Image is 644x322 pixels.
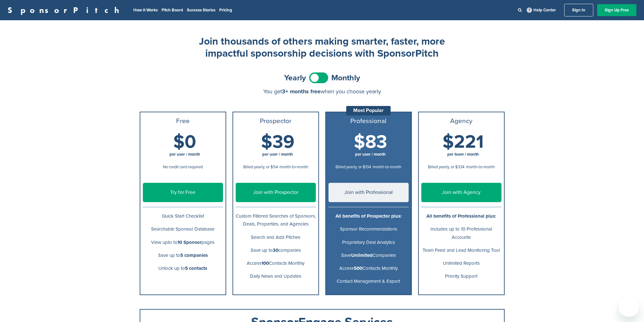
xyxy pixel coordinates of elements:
[261,131,294,153] span: $39
[447,152,479,157] span: per team / month
[236,272,316,280] p: Daily News and Updates
[355,152,386,157] span: per user / month
[373,164,401,170] span: month-to-month
[8,6,123,14] a: SponsorPitch
[328,238,409,246] p: Proprietary Deal Analytics
[262,152,293,157] span: per user / month
[173,131,196,153] span: $0
[143,117,223,125] h3: Free
[564,4,593,16] a: Sign In
[236,183,316,202] a: Join with Prospector
[162,8,183,13] a: Pitch Board
[143,225,223,233] p: Searchable Sponsor Database
[331,74,360,82] span: Monthly
[354,131,387,153] span: $83
[261,260,269,266] b: 100
[328,225,409,233] p: Sponsor Recommendations
[282,88,321,95] span: 3+ months free
[177,239,201,245] b: 10 Sponsor
[597,4,636,16] a: Sign Up Free
[185,265,207,271] b: 5 contacts
[619,297,639,317] iframe: Button to launch messaging window
[328,117,409,125] h3: Professional
[421,246,501,254] p: Team Feed and Lead Monitoring Tool
[328,183,409,202] a: Join with Professional
[180,252,208,258] b: 5 companies
[243,164,278,170] span: Billed yearly, or $54
[443,131,484,153] span: $221
[273,247,278,253] b: 30
[421,117,501,125] h3: Agency
[351,252,373,258] b: Unlimited
[140,88,505,95] div: You get when you choose yearly
[421,225,501,241] p: Includes up to 10 Professional Accounts
[354,265,362,271] b: 500
[219,8,232,13] a: Pricing
[143,251,223,259] p: Save up to
[236,233,316,241] p: Search and Add Pitches
[279,164,308,170] span: month-to-month
[236,246,316,254] p: Save up to companies
[187,8,215,13] a: Success Stories
[133,8,158,13] a: How It Works
[195,35,449,60] h2: Join thousands of others making smarter, faster, more impactful sponsorship decisions with Sponso...
[526,6,557,14] a: Help Center
[236,212,316,228] p: Custom Filtered Searches of Sponsors, Deals, Properties, and Agencies
[466,164,495,170] span: month-to-month
[335,213,402,219] b: All benefits of Prospector plus:
[236,117,316,125] h3: Prospector
[421,272,501,280] p: Priority Support
[421,259,501,267] p: Unlimited Reports
[426,213,496,219] b: All benefits of Professional plus:
[328,264,409,272] p: Access Contacts Monthly
[236,259,316,267] p: Access Contacts Monthly
[421,183,501,202] a: Join with Agency
[428,164,464,170] span: Billed yearly, or $334
[143,238,223,246] p: View upto to pages
[328,277,409,285] p: Contact Management & Export
[335,164,371,170] span: Billed yearly, or $134
[328,251,409,259] p: Save Companies
[143,183,223,202] a: Try for Free
[143,212,223,220] p: Quick Start Checklist
[346,106,391,115] div: Most Popular
[163,164,203,170] span: No credit card required
[143,264,223,272] p: Unlock up to
[169,152,200,157] span: per user / month
[284,74,306,82] span: Yearly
